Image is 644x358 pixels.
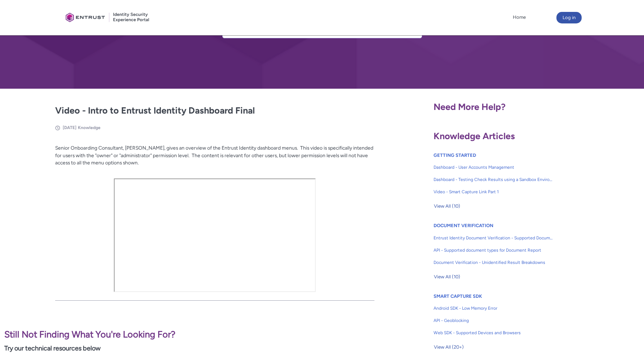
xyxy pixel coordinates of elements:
p: Try our technical resources below [4,344,425,353]
span: View All (10) [434,271,460,282]
a: Video - Smart Capture Link Part 1 [434,186,553,198]
span: API - Supported document types for Document Report [434,247,553,253]
span: Dashboard - User Accounts Management [434,164,553,171]
span: Dashboard - Testing Check Results using a Sandbox Environment [434,176,553,183]
span: Need More Help? [434,101,506,112]
iframe: Qualified Messenger [611,325,644,358]
p: Still Not Finding What You're Looking For? [4,328,425,341]
span: API - Geoblocking [434,317,553,324]
a: GETTING STARTED [434,153,476,158]
a: Entrust Identity Document Verification - Supported Document type and size [434,232,553,244]
span: Video - Smart Capture Link Part 1 [434,189,553,195]
iframe: YouTube video player [114,178,316,292]
a: DOCUMENT VERIFICATION [434,223,493,228]
a: Web SDK - Supported Devices and Browsers [434,327,553,339]
button: View All (10) [434,271,461,283]
span: [DATE] [63,125,76,130]
a: Android SDK - Low Memory Error [434,302,553,314]
button: View All (20+) [434,341,464,353]
h2: Video - Intro to Entrust Identity Dashboard Final [55,104,374,118]
a: Dashboard - Testing Check Results using a Sandbox Environment [434,173,553,186]
a: API - Supported document types for Document Report [434,244,553,256]
span: View All (20+) [434,342,464,353]
span: Android SDK - Low Memory Error [434,305,553,311]
span: Knowledge Articles [434,131,515,141]
p: Senior Onboarding Consultant, [PERSON_NAME], gives an overview of the Entrust Identity dashboard ... [55,144,374,174]
span: Entrust Identity Document Verification - Supported Document type and size [434,235,553,241]
a: Dashboard - User Accounts Management [434,161,553,173]
button: View All (10) [434,200,461,212]
a: Home [511,12,528,23]
span: Web SDK - Supported Devices and Browsers [434,330,553,336]
a: API - Geoblocking [434,314,553,327]
a: SMART CAPTURE SDK [434,293,482,299]
a: Document Verification - Unidentified Result Breakdowns [434,256,553,269]
li: Knowledge [78,124,101,131]
span: Document Verification - Unidentified Result Breakdowns [434,259,553,266]
button: Log in [556,12,582,23]
span: View All (10) [434,201,460,212]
